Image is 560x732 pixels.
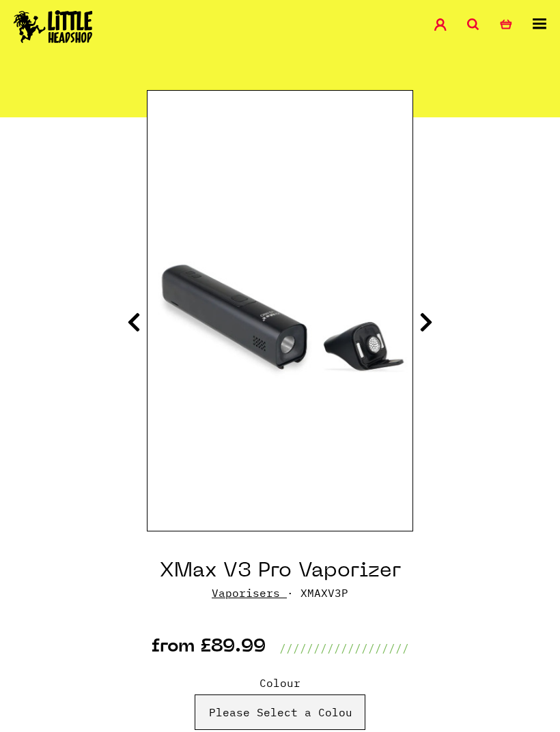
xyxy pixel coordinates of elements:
p: from £89.99 [152,640,266,656]
p: /////////////////// [279,640,409,656]
label: Colour [195,675,365,691]
img: XMax V3 Pro Vaporizer image 3 [148,145,412,476]
img: Little Head Shop Logo [14,10,93,43]
h1: XMax V3 Pro Vaporizer [160,559,401,585]
p: · XMAXV3P [212,585,348,601]
a: Vaporisers [212,586,280,600]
